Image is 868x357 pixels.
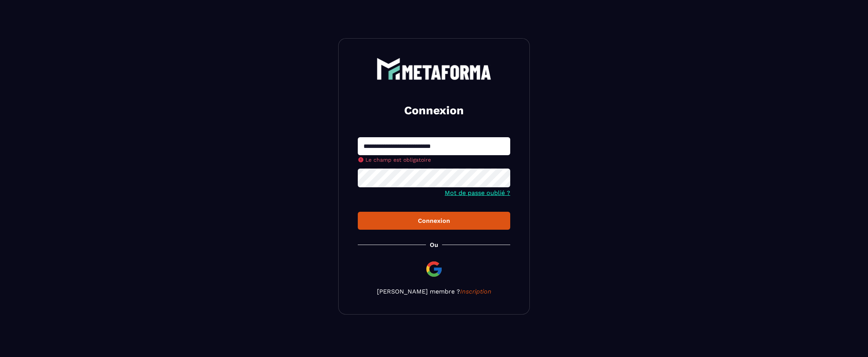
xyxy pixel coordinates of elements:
img: logo [377,58,491,80]
button: Connexion [358,212,510,230]
a: Mot de passe oublié ? [445,189,510,196]
h2: Connexion [367,103,501,118]
div: Connexion [364,217,504,224]
a: logo [358,58,510,80]
a: Inscription [460,288,491,295]
p: Ou [430,241,438,248]
span: Le champ est obligatoire [365,157,431,163]
p: [PERSON_NAME] membre ? [358,288,510,295]
img: google [425,260,443,278]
